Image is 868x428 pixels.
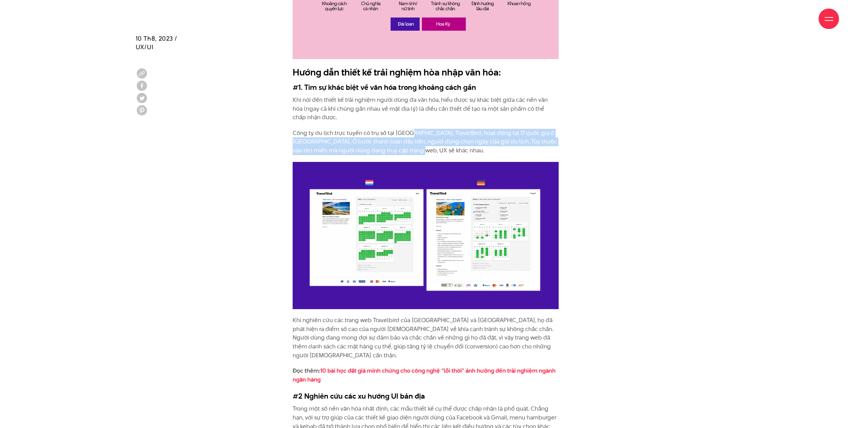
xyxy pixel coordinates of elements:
[293,82,559,92] h3: #1. Tìm sự khác biệt về văn hóa trong khoảng cách gần
[293,96,559,122] p: Khi nói đến thiết kế trải nghiệm người dùng đa văn hóa, hiểu được sự khác biệt giữa các nền văn h...
[293,66,559,79] h2: Hướng dẫn thiết kế trải nghiệm hòa nhập văn hóa:
[293,129,559,155] p: Công ty du lịch trực tuyến có trụ sở tại [GEOGRAPHIC_DATA], TravelBird, hoạt động tại 17 quốc gia...
[293,162,559,309] img: Tìm sự khác biệt về văn hóa trong khoảng cách gần
[293,316,559,360] p: Khi nghiên cứu các trang web Travelbird của [GEOGRAPHIC_DATA] và [GEOGRAPHIC_DATA], họ đã phát hi...
[293,367,556,384] strong: Đọc thêm:
[293,367,556,384] a: 10 bài học đắt giá minh chứng cho công nghệ “lỗi thời” ảnh hưởng đến trải nghiệm ngành ngân hàng
[136,34,177,51] span: 10 Th8, 2023 / UX/UI
[293,391,559,401] h3: #2 Nghiên cứu các xu hướng UI bản địa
